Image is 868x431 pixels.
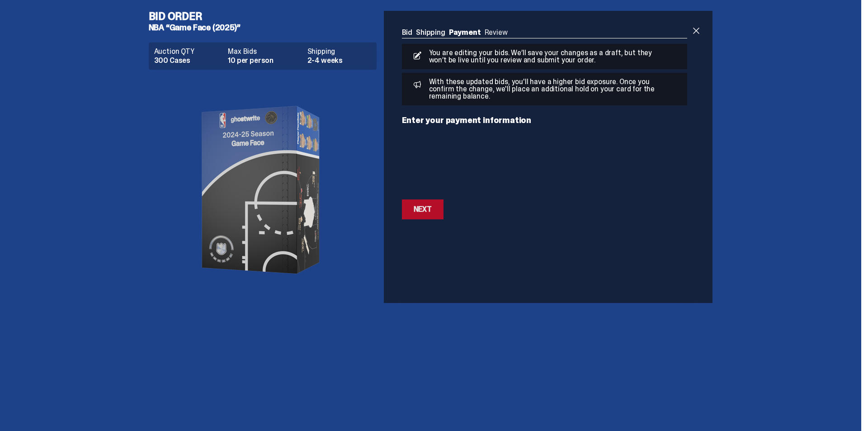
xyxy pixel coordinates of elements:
[414,206,432,213] div: Next
[416,28,445,37] a: Shipping
[402,199,443,219] button: Next
[307,57,371,64] dd: 2-4 weeks
[228,48,302,55] dt: Max Bids
[154,57,223,64] dd: 300 Cases
[149,11,384,22] h4: Bid Order
[149,24,384,32] h5: NBA “Game Face (2025)”
[449,28,481,37] a: Payment
[228,57,302,64] dd: 10 per person
[154,48,223,55] dt: Auction QTY
[172,77,353,303] img: product image
[307,48,371,55] dt: Shipping
[402,116,688,124] p: Enter your payment information
[402,28,413,37] a: Bid
[425,78,664,100] p: With these updated bids, you'll have a higher bid exposure. Once you confirm the change, we'll pl...
[400,130,689,194] iframe: Secure payment input frame
[425,49,660,64] p: You are editing your bids. We’ll save your changes as a draft, but they won’t be live until you r...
